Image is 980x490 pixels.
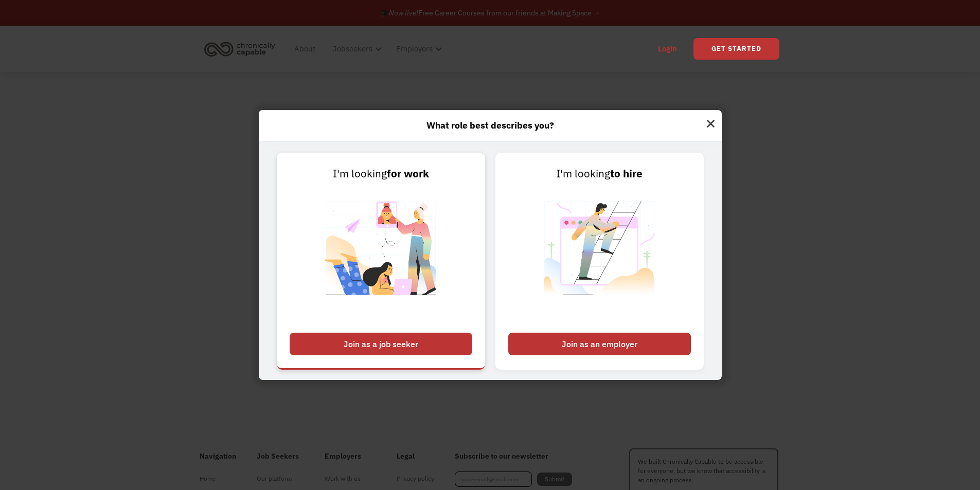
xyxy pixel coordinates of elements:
[201,38,278,60] img: Chronically Capable logo
[327,32,385,65] div: Jobseekers
[290,333,472,355] div: Join as a job seeker
[390,32,445,65] div: Employers
[333,43,372,55] div: Jobseekers
[652,32,683,65] a: Login
[201,38,283,60] a: home
[508,333,691,355] div: Join as an employer
[495,153,704,370] a: I'm lookingto hireJoin as an employer
[387,167,429,180] strong: for work
[288,32,322,65] a: About
[290,166,472,182] div: I'm looking
[610,167,643,180] strong: to hire
[317,182,445,328] img: Chronically Capable Personalized Job Matching
[426,119,554,131] strong: What role best describes you?
[396,43,433,55] div: Employers
[508,166,691,182] div: I'm looking
[277,153,485,370] a: I'm lookingfor workJoin as a job seeker
[693,38,779,60] a: Get Started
